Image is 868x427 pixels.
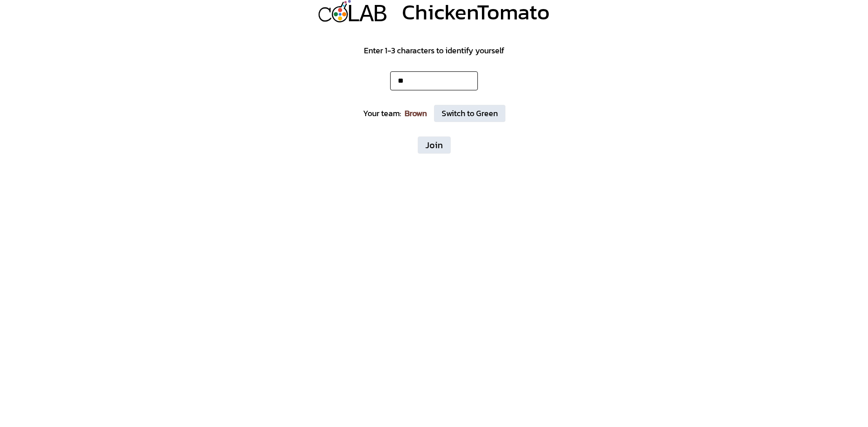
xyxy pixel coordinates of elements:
[373,0,387,30] div: B
[402,1,550,23] div: ChickenTomato
[346,0,361,30] div: L
[363,107,401,120] div: Your team:
[405,107,427,120] div: Brown
[434,105,505,122] button: Switch to Green
[359,0,374,30] div: A
[364,44,504,57] div: Enter 1-3 characters to identify yourself
[418,136,451,154] button: Join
